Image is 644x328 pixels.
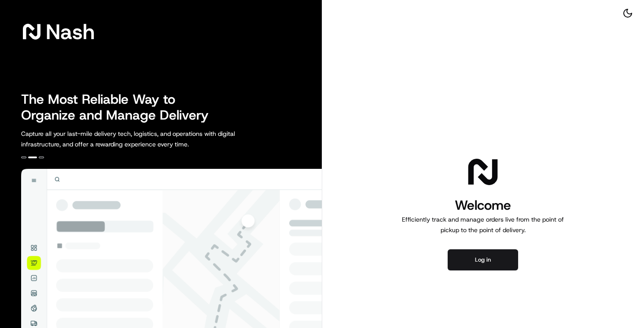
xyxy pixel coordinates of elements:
[398,214,567,235] p: Efficiently track and manage orders live from the point of pickup to the point of delivery.
[21,91,218,123] h2: The Most Reliable Way to Organize and Manage Delivery
[46,23,95,40] span: Nash
[21,128,275,149] p: Capture all your last-mile delivery tech, logistics, and operations with digital infrastructure, ...
[398,197,567,214] h1: Welcome
[448,249,518,270] button: Log in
